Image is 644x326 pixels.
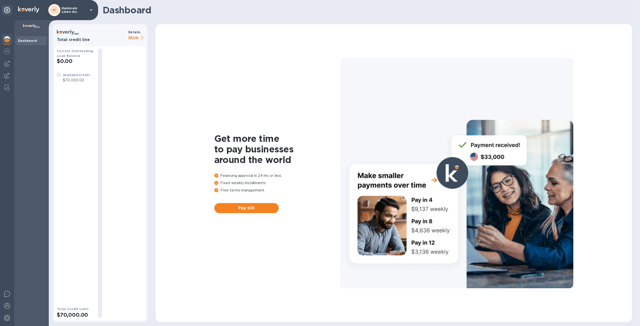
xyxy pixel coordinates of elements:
button: Pay bill [214,203,279,213]
div: Unpin categories [2,5,12,15]
span: Pay bill [218,205,275,211]
p: Financing approval in 24 hrs or less. [214,173,340,178]
p: Show [128,35,145,41]
b: HI [53,8,56,12]
b: Details [128,30,141,34]
p: Free terms management. [214,188,340,193]
h3: Total credit line [57,38,126,42]
p: Fixed weekly installments. [214,180,340,186]
b: Dashboard [18,39,37,43]
b: Total Credit Limit [57,307,89,311]
h2: $0.00 [57,58,94,64]
h1: Get more time to pay businesses around the world [214,133,340,165]
h1: Dashboard [103,5,629,15]
b: Current Outstanding Loan Balance [57,49,94,58]
img: Foreign exchange [4,48,10,54]
p: $70,000.00 [63,78,90,83]
b: Available Credit [63,73,90,77]
img: Logo [18,7,39,13]
p: Hammam Linen Inc. [62,7,87,14]
h2: $70,000.00 [57,312,94,318]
